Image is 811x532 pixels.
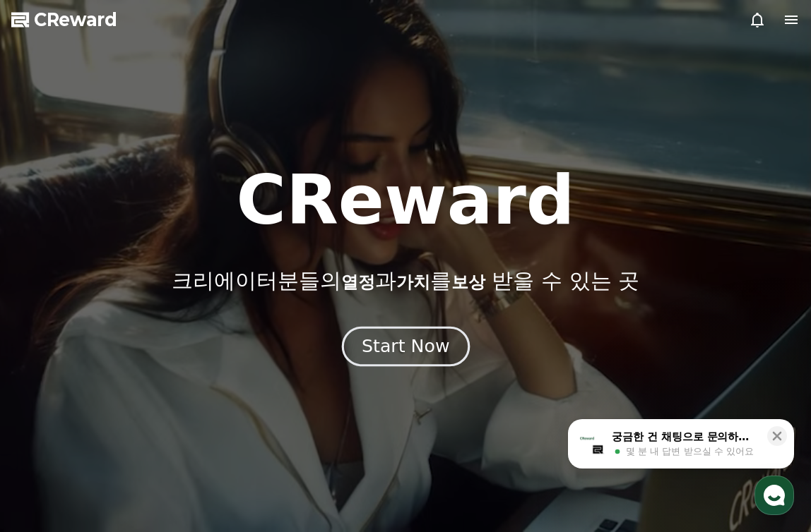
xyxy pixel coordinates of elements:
a: 홈 [4,415,93,450]
span: 홈 [45,436,53,447]
span: 대화 [129,437,146,448]
p: 크리에이터분들의 과 를 받을 수 있는 곳 [172,268,639,294]
span: 보상 [451,272,485,292]
a: 대화 [93,415,182,450]
a: 설정 [182,415,271,450]
button: Start Now [341,327,469,367]
span: 설정 [218,436,235,447]
span: CReward [34,8,117,31]
a: Start Now [345,341,467,355]
span: 열정 [341,272,375,292]
span: 가치 [396,272,430,292]
h1: CReward [236,167,574,234]
a: CReward [11,8,117,31]
div: Start Now [362,334,449,358]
